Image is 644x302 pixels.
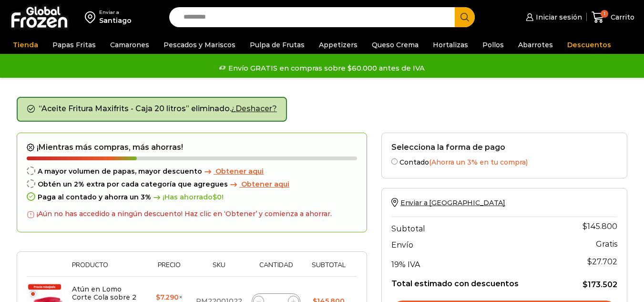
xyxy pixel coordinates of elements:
[228,180,289,188] a: Obtener aqui
[213,193,217,201] span: $
[27,193,357,201] div: Paga al contado y ahorra un 3%
[247,261,306,276] th: Cantidad
[367,36,423,54] a: Queso Crema
[231,104,277,113] a: ¿Deshacer?
[592,6,634,29] a: 1 Carrito
[400,198,505,207] span: Enviar a [GEOGRAPHIC_DATA]
[583,222,587,231] span: $
[583,222,617,231] bdi: 145.800
[241,180,289,188] span: Obtener aqui
[105,36,154,54] a: Camarones
[513,36,558,54] a: Abarrotes
[305,261,352,276] th: Subtotal
[156,293,160,302] span: $
[27,206,332,222] div: ¡Aún no has accedido a ningún descuento! Haz clic en ‘Obtener’ y comienza a ahorrar.
[245,36,309,54] a: Pulpa de Frutas
[429,158,528,167] span: (Ahorra un 3% en tu compra)
[608,12,634,22] span: Carrito
[562,36,616,54] a: Descuentos
[587,257,617,266] span: 27.702
[202,167,264,176] a: Obtener aqui
[8,36,43,54] a: Tienda
[85,9,99,25] img: address-field-icon.svg
[191,261,247,276] th: Sku
[391,158,398,165] input: Contado(Ahorra un 3% en tu compra)
[156,293,179,302] bdi: 7.290
[533,12,582,22] span: Iniciar sesión
[27,167,357,176] div: A mayor volumen de papas, mayor descuento
[48,36,101,54] a: Papas Fritas
[391,198,505,207] a: Enviar a [GEOGRAPHIC_DATA]
[314,36,362,54] a: Appetizers
[601,10,608,18] span: 1
[215,167,264,176] span: Obtener aqui
[391,143,617,152] h2: Selecciona la forma de pago
[596,240,617,249] strong: Gratis
[17,97,287,122] div: “Aceite Fritura Maxifrits - Caja 20 litros” eliminado.
[99,9,132,16] div: Enviar a
[391,156,617,167] label: Contado
[455,7,475,27] button: Search button
[159,36,240,54] a: Pescados y Mariscos
[587,257,592,266] span: $
[99,16,132,25] div: Santiago
[213,193,222,201] bdi: 0
[523,8,582,27] a: Iniciar sesión
[67,261,147,276] th: Producto
[428,36,473,54] a: Hortalizas
[27,143,357,152] h2: ¡Mientras más compras, más ahorras!
[391,271,563,290] th: Total estimado con descuentos
[391,217,563,236] th: Subtotal
[391,236,563,252] th: Envío
[478,36,509,54] a: Pollos
[147,261,191,276] th: Precio
[583,280,588,289] span: $
[583,280,617,289] bdi: 173.502
[151,193,224,201] span: ¡Has ahorrado !
[27,180,357,188] div: Obtén un 2% extra por cada categoría que agregues
[391,252,563,271] th: 19% IVA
